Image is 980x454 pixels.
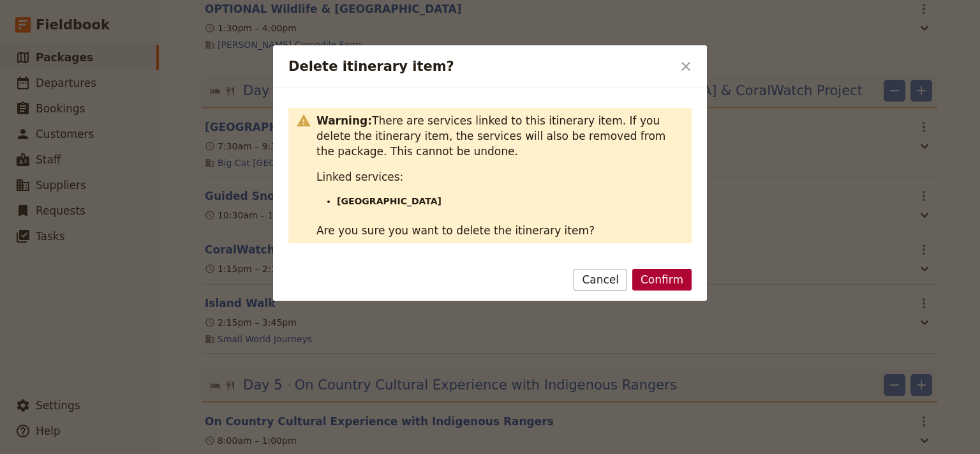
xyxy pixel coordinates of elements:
[632,269,692,291] button: Confirm
[288,57,672,76] h2: Delete itinerary item?
[675,56,697,77] button: Close dialog
[316,113,684,159] p: There are services linked to this itinerary item. If you delete the itinerary item, the services ...
[574,269,627,291] button: Cancel
[316,223,684,238] p: Are you sure you want to delete the itinerary item?
[316,114,372,127] strong: Warning:
[316,169,684,185] p: Linked services:
[337,196,442,206] strong: [GEOGRAPHIC_DATA]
